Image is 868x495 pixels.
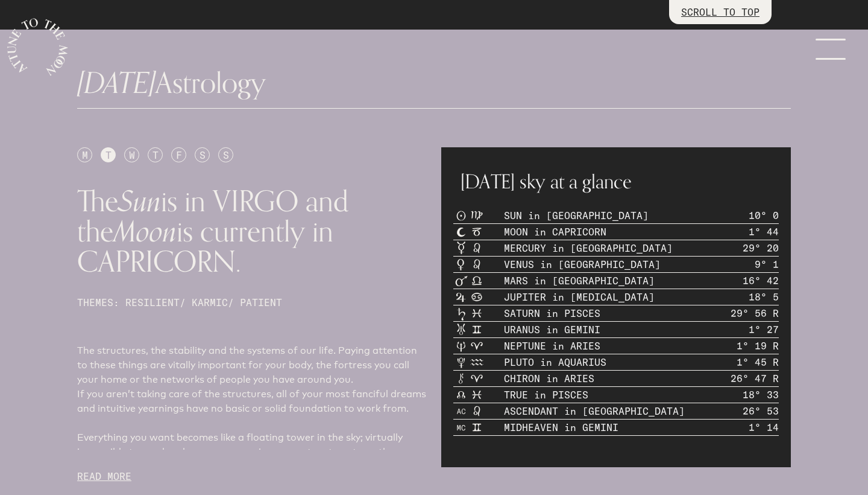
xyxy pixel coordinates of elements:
[148,147,163,162] div: T
[504,322,600,337] p: URANUS in GEMINI
[749,290,779,304] p: 18° 5
[743,388,779,402] p: 18° 33
[171,147,186,162] div: F
[731,371,779,386] p: 26° 47 R
[77,430,427,459] p: Everything you want becomes like a floating tower in the sky; virtually impossible to reach unles...
[218,147,233,162] div: S
[504,273,655,288] p: MARS in [GEOGRAPHIC_DATA]
[743,273,779,288] p: 16° 42
[504,355,606,369] p: PLUTO in AQUARIUS
[113,208,177,256] span: Moon
[743,241,779,255] p: 29° 20
[504,290,655,304] p: JUPITER in [MEDICAL_DATA]
[743,404,779,418] p: 26° 53
[504,371,594,386] p: CHIRON in ARIES
[504,388,588,402] p: TRUE in PISCES
[504,225,606,239] p: MOON in CAPRICORN
[737,339,779,353] p: 1° 19 R
[77,343,427,387] p: The structures, the stability and the systems of our life. Paying attention to these things are v...
[504,241,673,255] p: MERCURY in [GEOGRAPHIC_DATA]
[504,339,600,353] p: NEPTUNE in ARIES
[504,208,649,223] p: SUN in [GEOGRAPHIC_DATA]
[77,295,427,310] div: THEMES: RESILIENT/ KARMIC/ PATIENT
[77,387,427,416] p: If you aren’t taking care of the structures, all of your most fanciful dreams and intuitive yearn...
[77,60,156,107] span: [DATE]
[504,257,661,272] p: VENUS in [GEOGRAPHIC_DATA]
[461,167,772,196] h2: [DATE] sky at a glance
[755,257,779,272] p: 9° 1
[124,147,139,162] div: W
[749,322,779,337] p: 1° 27
[77,68,791,98] h1: Astrology
[731,306,779,321] p: 29° 56 R
[195,147,210,162] div: S
[77,187,427,276] h1: The is in VIRGO and the is currently in CAPRICORN.
[118,178,161,226] span: Sun
[77,147,92,162] div: M
[101,147,116,162] div: T
[504,306,600,321] p: SATURN in PISCES
[681,5,759,19] p: SCROLL TO TOP
[737,355,779,369] p: 1° 45 R
[77,469,427,484] p: READ MORE
[504,404,685,418] p: ASCENDANT in [GEOGRAPHIC_DATA]
[749,225,779,239] p: 1° 44
[749,420,779,435] p: 1° 14
[504,420,618,435] p: MIDHEAVEN in GEMINI
[749,208,779,223] p: 10° 0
